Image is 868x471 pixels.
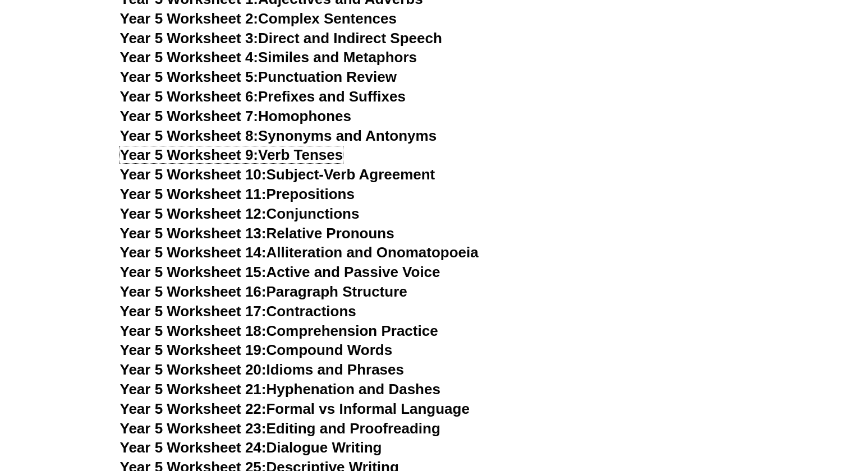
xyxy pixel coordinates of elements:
[120,264,440,280] a: Year 5 Worksheet 15:Active and Passive Voice
[120,146,259,163] span: Year 5 Worksheet 9:
[120,420,267,437] span: Year 5 Worksheet 23:
[120,146,343,163] a: Year 5 Worksheet 9:Verb Tenses
[120,303,267,320] span: Year 5 Worksheet 17:
[120,400,470,417] a: Year 5 Worksheet 22:Formal vs Informal Language
[120,10,259,27] span: Year 5 Worksheet 2:
[120,341,267,358] span: Year 5 Worksheet 19:
[120,361,267,378] span: Year 5 Worksheet 20:
[120,322,438,339] a: Year 5 Worksheet 18:Comprehension Practice
[120,30,442,47] a: Year 5 Worksheet 3:Direct and Indirect Speech
[120,49,417,66] a: Year 5 Worksheet 4:Similes and Metaphors
[120,244,479,261] a: Year 5 Worksheet 14:Alliteration and Onomatopoeia
[120,30,259,47] span: Year 5 Worksheet 3:
[120,303,356,320] a: Year 5 Worksheet 17:Contractions
[120,127,437,144] a: Year 5 Worksheet 8:Synonyms and Antonyms
[120,244,267,261] span: Year 5 Worksheet 14:
[120,264,267,280] span: Year 5 Worksheet 15:
[120,205,267,222] span: Year 5 Worksheet 12:
[120,68,259,85] span: Year 5 Worksheet 5:
[120,205,360,222] a: Year 5 Worksheet 12:Conjunctions
[120,283,267,300] span: Year 5 Worksheet 16:
[120,381,267,398] span: Year 5 Worksheet 21:
[120,439,382,456] a: Year 5 Worksheet 24:Dialogue Writing
[120,322,267,339] span: Year 5 Worksheet 18:
[120,68,397,85] a: Year 5 Worksheet 5:Punctuation Review
[120,420,440,437] a: Year 5 Worksheet 23:Editing and Proofreading
[120,186,355,202] a: Year 5 Worksheet 11:Prepositions
[120,10,397,27] a: Year 5 Worksheet 2:Complex Sentences
[120,166,267,183] span: Year 5 Worksheet 10:
[120,381,440,398] a: Year 5 Worksheet 21:Hyphenation and Dashes
[120,127,259,144] span: Year 5 Worksheet 8:
[120,400,267,417] span: Year 5 Worksheet 22:
[120,108,352,124] a: Year 5 Worksheet 7:Homophones
[120,88,406,105] a: Year 5 Worksheet 6:Prefixes and Suffixes
[120,88,259,105] span: Year 5 Worksheet 6:
[681,344,868,471] iframe: Chat Widget
[120,108,259,124] span: Year 5 Worksheet 7:
[120,186,267,202] span: Year 5 Worksheet 11:
[120,439,267,456] span: Year 5 Worksheet 24:
[120,361,404,378] a: Year 5 Worksheet 20:Idioms and Phrases
[120,341,393,358] a: Year 5 Worksheet 19:Compound Words
[120,225,394,242] a: Year 5 Worksheet 13:Relative Pronouns
[120,225,267,242] span: Year 5 Worksheet 13:
[120,166,435,183] a: Year 5 Worksheet 10:Subject-Verb Agreement
[120,283,407,300] a: Year 5 Worksheet 16:Paragraph Structure
[120,49,259,66] span: Year 5 Worksheet 4:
